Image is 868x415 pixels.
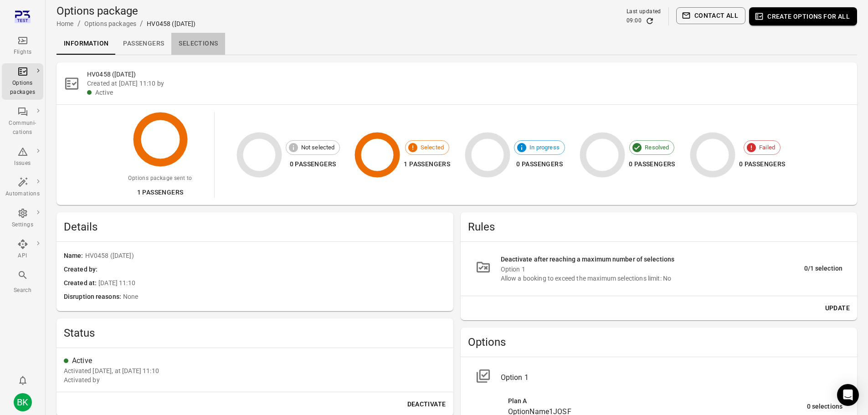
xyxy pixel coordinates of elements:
[14,371,32,389] button: Notifications
[10,389,36,415] button: Bela Kanchan
[2,63,43,100] a: Options packages
[404,396,450,413] button: Deactivate
[95,88,850,97] div: Active
[2,267,43,297] button: Search
[296,143,340,152] span: Not selected
[64,220,446,234] h2: Details
[739,159,786,170] div: 0 passengers
[5,286,40,295] div: Search
[5,48,40,57] div: Flights
[56,20,74,27] a: Home
[501,265,804,274] div: Option 1
[468,220,850,234] h2: Rules
[98,278,446,288] span: [DATE] 11:10
[508,396,807,406] div: Plan A
[2,103,43,140] a: Communi-cations
[627,16,642,26] div: 09:00
[64,278,98,288] span: Created at
[749,7,857,26] button: Create options for all
[804,264,842,274] div: 0/1 selection
[56,33,857,55] div: Local navigation
[128,187,192,198] div: 1 passengers
[147,19,195,28] div: HV0458 ([DATE])
[645,16,654,26] button: Refresh data
[2,143,43,171] a: Issues
[837,384,859,406] div: Open Intercom Messenger
[14,393,32,411] div: BK
[5,220,40,230] div: Settings
[468,335,850,349] h2: Options
[416,143,449,152] span: Selected
[87,79,850,88] div: Created at [DATE] 11:10 by
[501,255,804,265] div: Deactivate after reaching a maximum number of selections
[85,251,446,261] span: HV0458 ([DATE])
[2,205,43,232] a: Settings
[5,79,40,97] div: Options packages
[171,33,225,55] a: Selections
[128,174,192,183] div: Options package sent to
[2,174,43,201] a: Automations
[84,20,136,27] a: Options packages
[629,159,675,170] div: 0 passengers
[116,33,171,55] a: Passengers
[5,159,40,168] div: Issues
[2,236,43,263] a: API
[64,366,159,375] div: Activated [DATE], at [DATE] 11:10
[640,143,674,152] span: Resolved
[56,4,196,18] h1: Options package
[5,119,40,137] div: Communi-cations
[140,18,143,29] li: /
[404,159,450,170] div: 1 passengers
[514,159,565,170] div: 0 passengers
[286,159,340,170] div: 0 passengers
[501,274,804,283] div: Allow a booking to exceed the maximum selections limit: No
[5,190,40,199] div: Automations
[56,33,116,55] a: Information
[77,18,81,29] li: /
[64,265,99,275] span: Created by
[64,292,123,302] span: Disruption reasons
[56,18,196,29] nav: Breadcrumbs
[123,292,446,302] span: None
[87,70,850,79] h2: HV0458 ([DATE])
[72,355,446,366] div: Active
[807,402,842,412] div: 0 selections
[501,372,843,383] div: Option 1
[822,300,853,317] button: Update
[64,251,85,261] span: Name
[64,326,446,340] h2: Status
[524,143,565,152] span: In progress
[676,7,745,24] button: Contact all
[754,143,780,152] span: Failed
[627,7,661,16] div: Last updated
[5,251,40,261] div: API
[2,32,43,60] a: Flights
[64,375,100,384] div: Activated by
